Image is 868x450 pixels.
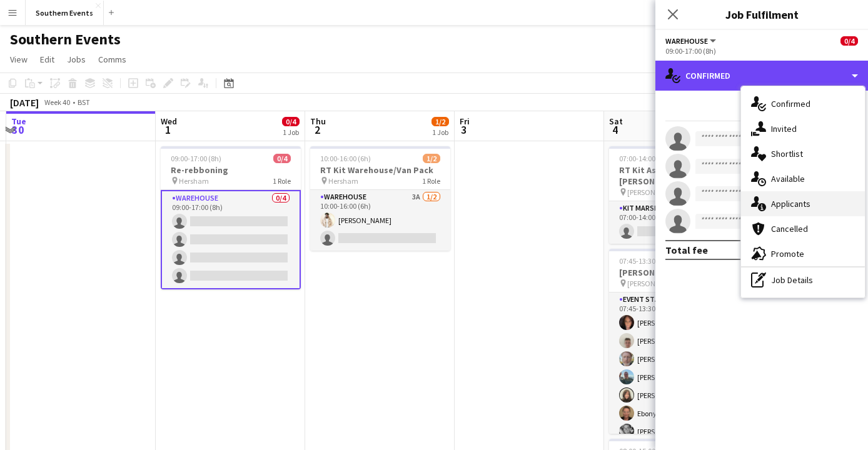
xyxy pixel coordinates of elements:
div: BST [78,97,90,107]
span: Warehouse [665,36,708,46]
span: Tue [11,116,26,127]
span: 1/2 [423,154,440,163]
h1: Southern Events [10,30,121,49]
span: 4 [607,122,623,137]
span: Confirmed [771,98,810,109]
div: 1 Job [283,127,299,137]
span: Hersham [179,176,209,186]
a: Comms [93,51,131,67]
div: 09:00-17:00 (8h) [665,46,858,56]
span: Cancelled [771,223,808,234]
a: Edit [35,51,59,67]
span: Week 40 [41,97,73,107]
div: Confirmed [655,61,868,91]
span: 0/4 [282,117,300,126]
span: 1/2 [431,117,449,126]
span: 1 [159,122,177,137]
span: [PERSON_NAME] 5k, 10k & HM [627,187,721,197]
span: 0/4 [273,154,291,163]
span: Sat [609,116,623,127]
button: Warehouse [665,36,718,46]
app-job-card: 07:00-14:00 (7h)0/1RT Kit Assistant - [PERSON_NAME] 5k, 10k & HM [PERSON_NAME] 5k, 10k & HM1 Role... [609,146,749,244]
span: Shortlist [771,148,803,159]
span: Applicants [771,198,810,209]
span: 3 [458,122,470,137]
div: [DATE] [10,96,39,109]
span: View [10,54,28,65]
span: 1 Role [422,176,440,186]
span: Hersham [328,176,358,186]
span: Promote [771,248,804,259]
app-job-card: 10:00-16:00 (6h)1/2RT Kit Warehouse/Van Pack Hersham1 RoleWarehouse3A1/210:00-16:00 (6h)[PERSON_N... [310,146,450,251]
span: Invited [771,123,797,134]
span: 07:45-13:30 (5h45m) [619,256,684,266]
span: 10:00-16:00 (6h) [320,154,371,163]
span: Comms [98,54,126,65]
span: [PERSON_NAME][GEOGRAPHIC_DATA], [GEOGRAPHIC_DATA], [GEOGRAPHIC_DATA] [627,279,721,288]
span: Jobs [67,54,86,65]
span: Edit [40,54,54,65]
span: 30 [9,122,26,137]
app-card-role: Warehouse3A1/210:00-16:00 (6h)[PERSON_NAME] [310,190,450,251]
span: 1 Role [273,176,291,186]
app-card-role: Kit Marshal57A0/107:00-14:00 (7h) [609,201,749,244]
h3: RT Kit Assistant - [PERSON_NAME] 5k, 10k & HM [609,164,749,187]
h3: Job Fulfilment [655,6,868,22]
span: 0/4 [840,36,858,46]
h3: [PERSON_NAME] + Run [609,267,749,278]
app-card-role: Warehouse0/409:00-17:00 (8h) [161,190,301,289]
span: Fri [460,116,470,127]
a: Jobs [62,51,91,67]
div: Job Details [741,267,865,292]
button: Southern Events [26,1,104,25]
a: View [5,51,33,67]
span: 07:00-14:00 (7h) [619,154,670,163]
span: 09:00-17:00 (8h) [171,154,221,163]
span: 2 [308,122,326,137]
span: Thu [310,116,326,127]
div: Total fee [665,244,708,256]
span: Wed [161,116,177,127]
h3: RT Kit Warehouse/Van Pack [310,164,450,176]
app-job-card: 09:00-17:00 (8h)0/4Re-rebboning Hersham1 RoleWarehouse0/409:00-17:00 (8h) [161,146,301,289]
app-job-card: 07:45-13:30 (5h45m)12/20[PERSON_NAME] + Run [PERSON_NAME][GEOGRAPHIC_DATA], [GEOGRAPHIC_DATA], [G... [609,249,749,434]
div: 1 Job [432,127,448,137]
span: Available [771,173,805,184]
h3: Re-rebboning [161,164,301,176]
